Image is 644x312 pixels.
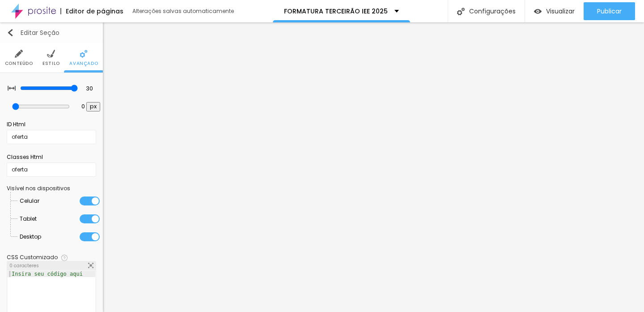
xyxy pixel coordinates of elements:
[7,29,14,36] img: Icone
[7,120,96,128] div: ID Html
[284,8,388,14] p: FORMATURA TERCEIRÃO IEE 2025
[60,8,123,14] div: Editor de páginas
[69,61,98,66] span: Avançado
[8,84,16,92] img: Icone
[5,61,33,66] span: Conteúdo
[7,29,59,36] div: Editar Seção
[7,186,96,191] div: Visível nos dispositivos
[88,263,93,268] img: Icone
[15,50,23,58] img: Icone
[525,2,584,20] button: Visualizar
[7,255,58,260] div: CSS Customizado
[42,61,60,66] span: Estilo
[457,8,465,15] img: Icone
[7,261,96,270] div: 0 caracteres
[47,50,55,58] img: Icone
[20,192,39,210] span: Celular
[20,210,37,228] span: Tablet
[86,102,100,111] button: px
[546,8,575,15] span: Visualizar
[61,255,68,261] img: Icone
[584,2,635,20] button: Publicar
[534,8,542,15] img: view-1.svg
[8,271,87,277] div: Insira seu código aqui
[80,50,88,58] img: Icone
[132,9,235,14] div: Alterações salvas automaticamente
[7,153,96,161] div: Classes Html
[597,8,622,15] span: Publicar
[20,228,41,246] span: Desktop
[103,22,644,312] iframe: Editor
